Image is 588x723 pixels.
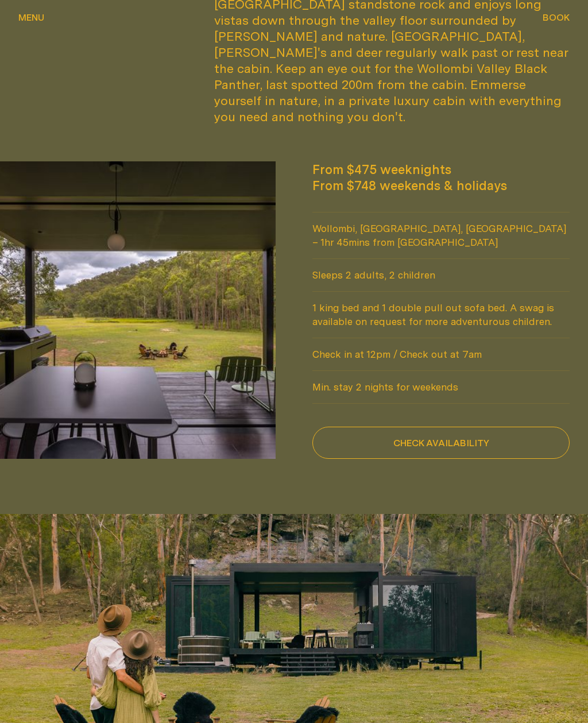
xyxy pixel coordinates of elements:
[18,13,44,22] span: Menu
[312,213,570,259] span: Wollombi, [GEOGRAPHIC_DATA], [GEOGRAPHIC_DATA] – 1hr 45mins from [GEOGRAPHIC_DATA]
[312,260,570,292] span: Sleeps 2 adults, 2 children
[543,11,570,25] button: show booking tray
[312,427,570,459] button: check availability
[312,178,570,194] span: From $748 weekends & holidays
[543,13,570,22] span: Book
[312,372,570,404] span: Min. stay 2 nights for weekends
[312,292,570,338] span: 1 king bed and 1 double pull out sofa bed. A swag is available on request for more adventurous ch...
[312,162,570,178] span: From $475 weeknights
[312,339,570,371] span: Check in at 12pm / Check out at 7am
[18,11,44,25] button: show menu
